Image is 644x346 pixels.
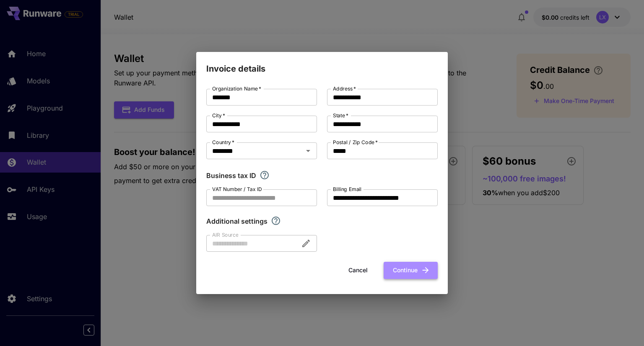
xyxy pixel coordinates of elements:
svg: If you are a business tax registrant, please enter your business tax ID here. [260,170,270,180]
svg: Explore additional customization settings [271,216,281,226]
label: Postal / Zip Code [333,139,378,146]
button: Continue [384,262,438,279]
label: Organization Name [212,85,261,92]
h2: Invoice details [196,52,448,75]
p: Additional settings [206,216,267,226]
label: Billing Email [333,186,361,193]
label: AIR Source [212,231,238,238]
label: City [212,112,225,119]
p: Business tax ID [206,170,256,181]
button: Open [302,145,314,157]
label: State [333,112,348,119]
label: Country [212,139,234,146]
label: VAT Number / Tax ID [212,186,262,193]
button: Cancel [339,262,377,279]
label: Address [333,85,356,92]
